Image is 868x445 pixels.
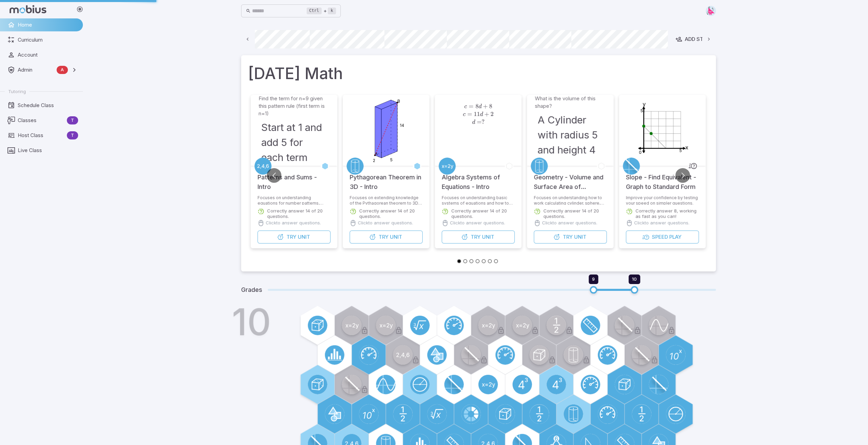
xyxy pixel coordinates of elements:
[375,151,378,156] text: A
[488,259,492,263] button: Go to slide 6
[286,233,296,241] span: Try
[535,95,606,110] p: What is the volume of this shape?
[254,158,271,175] a: Patterning
[442,195,515,205] p: Focuses on understanding basic systems of equations and how to work with them.
[248,62,709,85] h1: [DATE] Math
[592,276,595,282] span: 9
[464,104,467,109] span: c
[675,35,721,43] div: Add Student
[642,101,645,107] text: y
[450,220,505,226] p: Click to answer questions.
[474,110,480,118] span: 11
[574,233,586,241] span: Unit
[478,104,481,109] span: d
[267,168,281,183] button: Go to previous slide
[350,195,423,205] p: Focuses on extending knowledge of the Pythagorean theorem to 3D with double triangles and distanc...
[8,88,26,94] span: Tutoring
[267,208,330,219] p: Correctly answer 14 of 20 questions.
[442,231,515,243] button: TryUnit
[18,147,78,154] span: Live Class
[399,123,404,128] text: 14
[635,208,699,219] p: Correctly answer 8, working as fast as you can!
[67,117,78,124] span: T
[18,51,78,59] span: Account
[543,208,607,219] p: Correctly answer 14 of 20 questions.
[632,276,637,282] span: 10
[651,233,667,241] span: Speed
[531,158,548,175] a: Geometry 3D
[451,208,515,219] p: Correctly answer 14 of 20 questions.
[467,110,472,118] span: =
[328,8,336,14] kbd: k
[358,220,413,226] p: Click to answer questions.
[626,166,699,192] h5: Slope - Find Equivalent - Graph to Standard Form
[307,7,336,15] div: +
[669,233,681,241] span: Play
[469,103,473,110] span: =
[232,303,271,340] h1: 10
[463,259,467,263] button: Go to slide 2
[18,132,64,139] span: Host Class
[706,6,716,16] img: right-triangle.svg
[18,66,54,74] span: Admin
[439,158,456,175] a: Algebra
[623,158,640,175] a: Slope/Linear Equations
[482,233,494,241] span: Unit
[483,103,487,110] span: +
[469,259,473,263] button: Go to slide 3
[675,168,690,183] button: Go to next slide
[462,112,465,117] span: c
[685,144,688,151] text: x
[389,233,402,241] span: Unit
[18,36,78,44] span: Curriculum
[484,110,489,118] span: +
[542,220,597,226] p: Click to answer questions.
[258,195,330,205] p: Focuses on understanding equations for number patterns, sums of sequential integers, and finding ...
[378,233,388,241] span: Try
[489,103,492,110] span: 8
[562,233,572,241] span: Try
[266,220,321,226] p: Click to answer questions.
[350,231,423,243] button: TryUnit
[641,108,643,113] text: 5
[57,66,68,73] span: A
[626,195,699,205] p: Improve your confidence by testing your speed on simpler questions.
[480,112,483,117] span: d
[639,150,642,155] text: 0
[472,119,475,125] span: d
[18,102,78,109] span: Schedule Class
[534,231,607,243] button: TryUnit
[258,166,330,192] h5: Patterns and Sums - Intro
[470,233,480,241] span: Try
[634,220,689,226] p: Click to answer questions.
[67,132,78,139] span: T
[494,259,498,263] button: Go to slide 7
[534,166,607,192] h5: Geometry - Volume and Surface Area of Complex 3D Shapes - Practice
[390,157,392,162] text: 5
[258,231,330,243] button: TryUnit
[490,110,494,118] span: 2
[359,208,423,219] p: Correctly answer 14 of 20 questions.
[475,103,478,110] span: 8
[347,158,364,175] a: Geometry 3D
[350,166,423,192] h5: Pythagorean Theorem in 3D - Intro
[241,285,262,295] h5: Grades
[538,113,603,158] h3: A Cylinder with radius 5 and height 4
[626,231,699,243] button: SpeedPlay
[679,148,682,153] text: 5
[481,118,484,125] span: ?
[442,166,515,192] h5: Algebra Systems of Equations - Intro
[18,117,64,124] span: Classes
[534,195,607,205] p: Focuses on understanding how to work calculating cylinder, sphere, cone, and pyramid volumes and ...
[482,259,486,263] button: Go to slide 5
[457,259,461,263] button: Go to slide 1
[259,95,329,117] p: Find the term for n=9 given this pattern rule (first term is n=1)
[397,99,400,104] text: B
[297,233,310,241] span: Unit
[307,8,322,14] kbd: Ctrl
[372,158,375,163] text: 2
[18,21,78,29] span: Home
[476,118,481,125] span: =
[475,259,480,263] button: Go to slide 4
[261,120,327,165] h3: Start at 1 and add 5 for each term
